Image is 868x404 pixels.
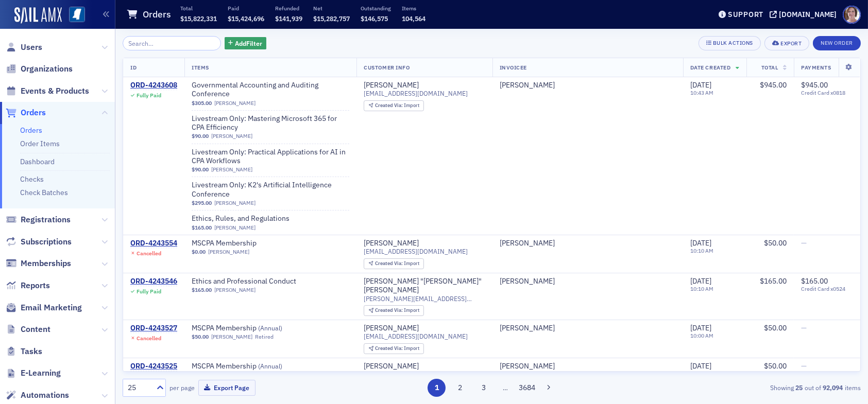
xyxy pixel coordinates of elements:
[375,307,404,313] span: Created Via :
[6,280,50,291] a: Reports
[364,239,419,248] a: [PERSON_NAME]
[801,238,807,248] span: —
[690,64,730,71] span: Date Created
[364,81,419,90] a: [PERSON_NAME]
[130,81,177,90] a: ORD-4243608
[192,148,349,166] span: Livestream Only: Practical Applications for AI in CPA Workflows
[6,236,72,248] a: Subscriptions
[364,277,485,295] div: [PERSON_NAME] "[PERSON_NAME]" [PERSON_NAME]
[364,248,468,255] span: [EMAIL_ADDRESS][DOMAIN_NAME]
[760,80,787,90] span: $945.00
[130,277,177,286] div: ORD-4243546
[192,324,321,333] a: MSCPA Membership (Annual)
[235,39,262,48] span: Add Filter
[198,380,256,396] button: Export Page
[313,14,350,23] span: $15,282,757
[20,188,68,197] a: Check Batches
[375,261,419,267] div: Import
[364,324,419,333] div: [PERSON_NAME]
[780,41,802,46] div: Export
[690,247,713,254] time: 10:10 AM
[690,370,713,377] time: 10:00 AM
[192,181,349,199] span: Livestream Only: K2's Artificial Intelligence Conference
[375,102,404,109] span: Created Via :
[192,224,212,231] span: $165.00
[713,40,753,46] div: Bulk Actions
[21,280,50,291] span: Reports
[6,367,61,379] a: E-Learning
[500,81,555,90] div: [PERSON_NAME]
[801,80,828,90] span: $945.00
[137,288,161,295] div: Fully Paid
[21,107,46,118] span: Orders
[6,302,82,313] a: Email Marketing
[21,258,71,269] span: Memberships
[21,346,42,357] span: Tasks
[364,258,424,269] div: Created Via: Import
[500,64,527,71] span: Invoicee
[192,214,321,223] a: Ethics, Rules, and Regulations
[518,379,536,397] button: 3684
[6,324,50,335] a: Content
[192,249,206,255] span: $0.00
[192,133,209,139] span: $90.00
[801,286,853,292] span: Credit Card x0524
[690,332,713,339] time: 10:00 AM
[169,383,195,392] label: per page
[690,285,713,292] time: 10:10 AM
[214,287,256,293] a: [PERSON_NAME]
[192,277,321,286] a: Ethics and Professional Conduct
[20,157,55,166] a: Dashboard
[500,362,555,371] a: [PERSON_NAME]
[500,277,555,286] a: [PERSON_NAME]
[192,166,209,173] span: $90.00
[192,362,321,371] a: MSCPA Membership (Annual)
[813,36,861,50] button: New Order
[21,63,73,75] span: Organizations
[770,11,840,18] button: [DOMAIN_NAME]
[211,333,252,340] a: [PERSON_NAME]
[313,5,350,12] p: Net
[6,390,69,401] a: Automations
[258,362,282,370] span: ( Annual )
[500,324,676,333] span: Bryan Stevens
[228,5,264,12] p: Paid
[6,85,89,97] a: Events & Products
[364,64,410,71] span: Customer Info
[130,362,177,371] a: ORD-4243525
[21,302,82,313] span: Email Marketing
[801,323,807,332] span: —
[21,214,71,225] span: Registrations
[192,114,349,132] a: Livestream Only: Mastering Microsoft 365 for CPA Efficiency
[192,200,212,206] span: $295.00
[500,239,555,248] a: [PERSON_NAME]
[275,5,302,12] p: Refunded
[500,324,555,333] a: [PERSON_NAME]
[428,379,446,397] button: 1
[211,133,252,139] a: [PERSON_NAME]
[361,5,391,12] p: Outstanding
[192,324,321,333] span: MSCPA Membership
[364,305,424,316] div: Created Via: Import
[474,379,492,397] button: 3
[6,63,73,75] a: Organizations
[228,14,264,23] span: $15,424,696
[375,260,404,267] span: Created Via :
[402,14,426,23] span: 104,564
[137,92,161,99] div: Fully Paid
[402,5,426,12] p: Items
[813,38,861,47] a: New Order
[794,383,805,392] strong: 25
[192,64,209,71] span: Items
[208,249,249,255] a: [PERSON_NAME]
[364,362,419,371] div: [PERSON_NAME]
[258,324,282,332] span: ( Annual )
[764,323,787,332] span: $50.00
[364,295,485,303] span: [PERSON_NAME][EMAIL_ADDRESS][PERSON_NAME][DOMAIN_NAME]
[451,379,469,397] button: 2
